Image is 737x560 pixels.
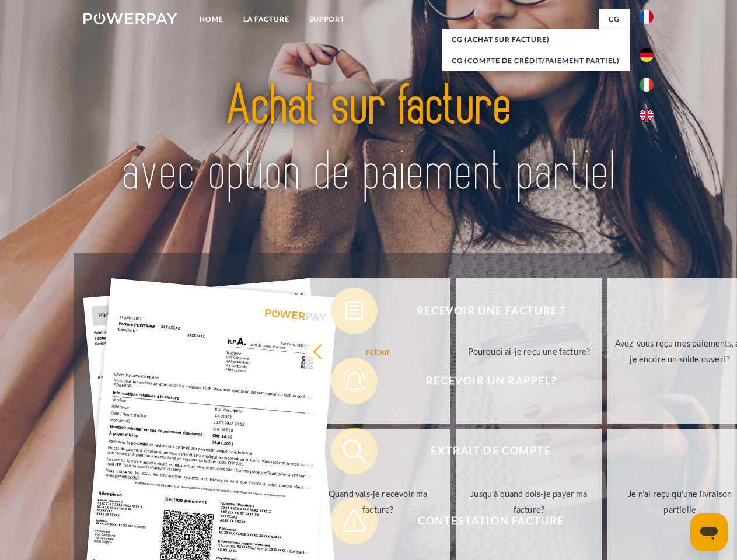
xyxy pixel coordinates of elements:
div: Pourquoi ai-je reçu une facture? [463,343,595,359]
img: title-powerpay_fr.svg [111,56,626,223]
a: Home [190,9,233,30]
a: CG [599,9,630,30]
a: Support [299,9,355,30]
a: CG (Compte de crédit/paiement partiel) [442,50,630,71]
iframe: Bouton de lancement de la fenêtre de messagerie [690,513,728,551]
div: Quand vais-je recevoir ma facture? [312,486,443,517]
img: it [640,78,654,92]
div: retour [312,343,443,359]
a: LA FACTURE [233,9,299,30]
img: logo-powerpay-white.svg [83,13,177,24]
img: en [640,108,654,122]
img: de [640,48,654,62]
div: Jusqu'à quand dois-je payer ma facture? [463,486,595,517]
a: CG (achat sur facture) [442,29,630,50]
img: fr [640,10,654,24]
